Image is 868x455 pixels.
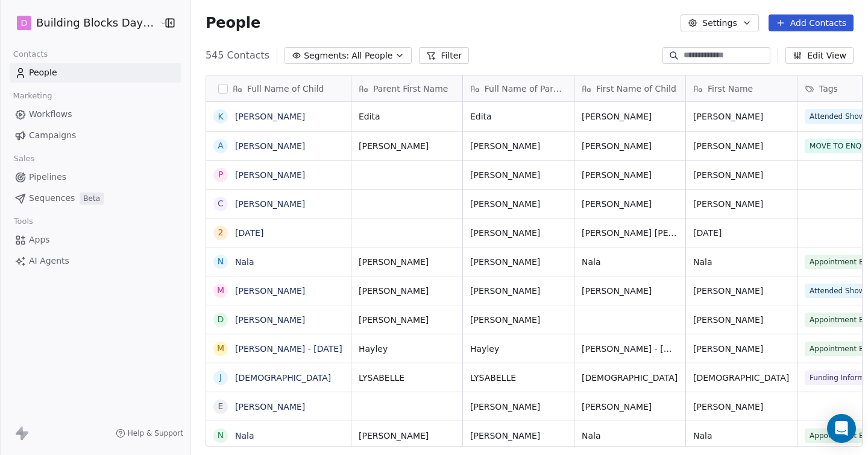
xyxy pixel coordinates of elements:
span: [PERSON_NAME] [470,169,567,181]
a: [PERSON_NAME] [235,402,305,412]
a: Apps [10,230,181,250]
div: A [218,139,224,152]
span: [PERSON_NAME] [359,285,455,297]
div: grid [206,102,351,447]
span: Edita [470,110,567,122]
span: [PERSON_NAME] [470,285,567,297]
div: First Name [686,75,797,101]
a: Workflows [10,104,181,124]
div: Full Name of Parent [463,75,574,101]
button: Settings [681,14,758,31]
span: People [29,66,57,79]
span: [PERSON_NAME] [470,256,567,268]
button: Edit View [785,47,854,64]
div: K [218,110,223,123]
span: Segments: [304,49,349,62]
span: [PERSON_NAME] [359,314,455,326]
span: Apps [29,234,50,246]
div: P [218,168,223,181]
div: Open Intercom Messenger [827,414,856,443]
span: Hayley [470,343,567,355]
span: [PERSON_NAME] [470,140,567,152]
span: [PERSON_NAME] [PERSON_NAME] [582,227,678,239]
div: Parent First Name [351,75,462,101]
a: [PERSON_NAME] [235,112,305,121]
a: Pipelines [10,167,181,187]
a: [PERSON_NAME] [235,199,305,209]
span: [PERSON_NAME] [582,401,678,413]
a: Campaigns [10,126,181,145]
span: [PERSON_NAME] [582,110,678,122]
span: Edita [359,110,455,122]
span: Beta [80,192,104,205]
span: Hayley [359,343,455,355]
span: [PERSON_NAME] [693,314,790,326]
a: [PERSON_NAME] [235,286,305,296]
div: E [218,400,223,413]
div: Full Name of Child [206,75,351,101]
div: M [217,342,224,355]
span: First Name [708,83,753,95]
span: [PERSON_NAME] [693,343,790,355]
span: [PERSON_NAME] [470,227,567,239]
span: Sales [8,150,40,168]
span: Building Blocks Day Nurseries [36,15,157,31]
a: Help & Support [116,428,183,438]
a: AI Agents [10,251,181,271]
a: People [10,63,181,83]
span: [PERSON_NAME] - [DATE] [582,343,678,355]
span: Full Name of Child [247,83,324,95]
a: [PERSON_NAME] [235,170,305,180]
button: DBuilding Blocks Day Nurseries [14,13,151,33]
span: [PERSON_NAME] [470,314,567,326]
span: LYSABELLE [359,372,455,384]
span: 545 Contacts [206,48,269,63]
div: D [218,313,224,326]
span: All People [351,49,392,62]
span: LYSABELLE [470,372,567,384]
span: Workflows [29,108,72,121]
div: C [218,197,224,210]
span: [PERSON_NAME] [582,169,678,181]
span: Help & Support [128,428,183,438]
span: People [206,14,260,32]
span: [PERSON_NAME] [359,140,455,152]
span: [DEMOGRAPHIC_DATA] [693,372,790,384]
span: [PERSON_NAME] [470,430,567,442]
span: [PERSON_NAME] [693,285,790,297]
div: First Name of Child [574,75,685,101]
span: [PERSON_NAME] [359,256,455,268]
span: [PERSON_NAME] [582,140,678,152]
button: Filter [419,47,469,64]
span: [PERSON_NAME] [693,110,790,122]
span: Contacts [8,45,53,63]
a: [PERSON_NAME] [235,141,305,151]
span: Nala [693,430,790,442]
span: [DATE] [693,227,790,239]
div: 2 [218,226,223,239]
span: Nala [582,430,678,442]
span: [PERSON_NAME] [693,140,790,152]
span: Tools [8,212,38,231]
a: [DATE] [235,228,263,238]
span: [PERSON_NAME] [470,401,567,413]
span: Campaigns [29,129,76,142]
span: Parent First Name [373,83,448,95]
span: Marketing [8,87,57,105]
span: AI Agents [29,255,69,267]
a: Nala [235,257,254,267]
button: Add Contacts [769,14,854,31]
span: D [21,17,28,29]
a: [PERSON_NAME] [235,315,305,325]
div: M [217,284,224,297]
a: [PERSON_NAME] - [DATE] [235,344,342,354]
div: J [219,371,222,384]
span: Sequences [29,192,75,205]
a: [DEMOGRAPHIC_DATA] [235,373,331,383]
span: Nala [693,256,790,268]
span: [PERSON_NAME] [693,198,790,210]
span: Full Name of Parent [485,83,567,95]
div: N [218,255,224,268]
span: [PERSON_NAME] [470,198,567,210]
span: [PERSON_NAME] [582,198,678,210]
